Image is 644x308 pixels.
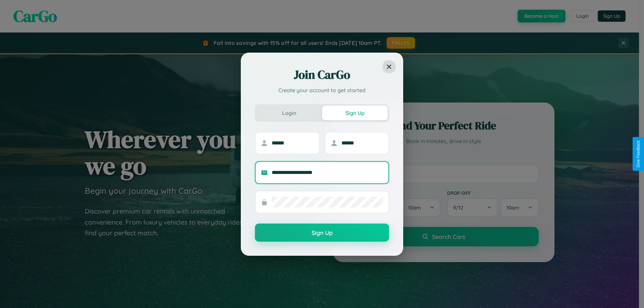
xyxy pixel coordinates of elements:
h2: Join CarGo [255,67,389,83]
button: Login [256,106,322,120]
p: Create your account to get started [255,86,389,94]
button: Sign Up [322,106,388,120]
button: Sign Up [255,224,389,242]
div: Give Feedback [636,140,641,168]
